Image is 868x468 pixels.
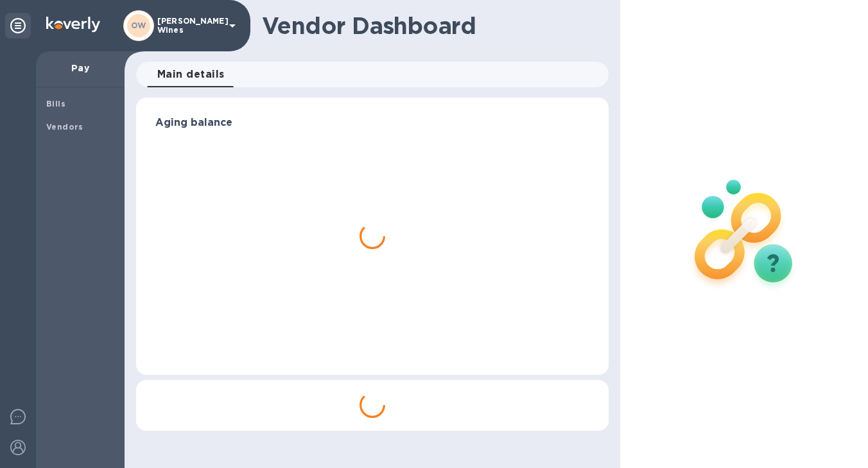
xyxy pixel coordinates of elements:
[155,117,589,129] h3: Aging balance
[46,17,100,32] img: Logo
[262,12,600,39] h1: Vendor Dashboard
[46,62,114,74] p: Pay
[157,65,225,83] span: Main details
[157,17,221,35] p: [PERSON_NAME] Wines
[5,13,31,39] div: Unpin categories
[46,99,65,108] b: Bills
[46,122,83,132] b: Vendors
[131,21,146,30] b: OW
